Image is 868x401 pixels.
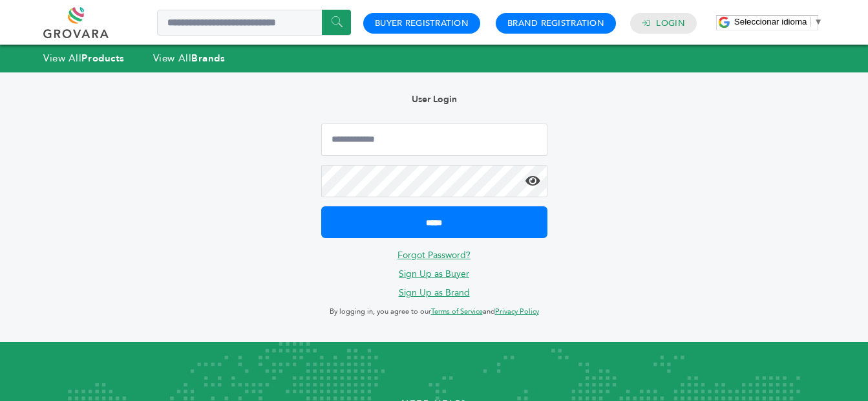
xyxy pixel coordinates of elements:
b: User Login [412,93,457,105]
span: Seleccionar idioma [734,17,807,27]
a: Forgot Password? [397,249,471,261]
input: Search a product or brand... [157,10,351,36]
strong: Products [81,52,124,65]
input: Password [321,165,547,197]
a: Sign Up as Brand [399,287,470,299]
a: Seleccionar idioma​ [734,17,823,27]
a: View AllProducts [43,52,125,65]
a: Terms of Service [431,307,483,316]
strong: Brands [191,52,225,65]
a: Sign Up as Buyer [399,268,469,280]
span: ▼ [814,17,822,27]
input: Email Address [321,124,547,156]
p: By logging in, you agree to our and [321,304,547,320]
a: Login [656,17,684,29]
a: Brand Registration [507,17,604,29]
a: Privacy Policy [495,307,539,316]
a: View AllBrands [153,52,226,65]
a: Buyer Registration [375,17,469,29]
